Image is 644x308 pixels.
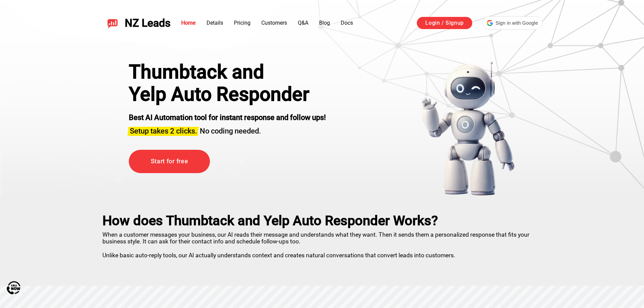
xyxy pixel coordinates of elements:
[207,20,223,26] a: Details
[496,20,538,27] span: Sign in with Google
[234,20,251,26] a: Pricing
[341,20,353,26] a: Docs
[181,20,196,26] a: Home
[319,20,330,26] a: Blog
[129,150,210,173] a: Start for free
[482,16,542,30] div: Sign in with Google
[421,61,515,196] img: yelp bot
[129,83,326,105] h1: Yelp Auto Responder
[129,61,326,83] div: Thumbtack and
[125,17,170,29] span: NZ Leads
[107,18,118,28] img: NZ Leads logo
[102,229,542,259] p: When a customer messages your business, our AI reads their message and understands what they want...
[129,113,326,122] strong: Best AI Automation tool for instant response and follow ups!
[417,17,472,29] a: Login / Signup
[129,123,326,136] h3: No coding needed.
[261,20,287,26] a: Customers
[130,127,197,135] span: Setup takes 2 clicks.
[298,20,308,26] a: Q&A
[102,213,542,229] h2: How does Thumbtack and Yelp Auto Responder Works?
[7,281,20,294] img: Call Now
